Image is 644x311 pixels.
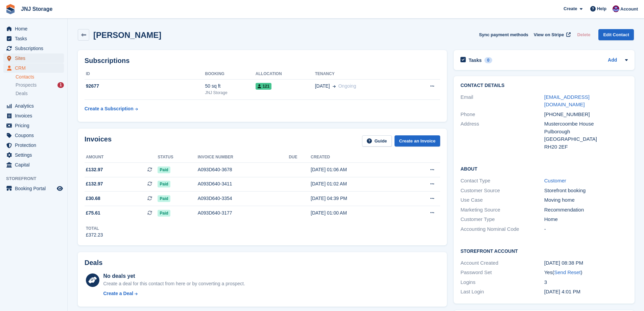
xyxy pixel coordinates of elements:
[544,259,628,267] div: [DATE] 08:38 PM
[554,269,580,275] a: Send Reset
[544,94,590,108] a: [EMAIL_ADDRESS][DOMAIN_NAME]
[15,150,55,160] span: Settings
[15,184,55,193] span: Booking Portal
[534,31,564,38] span: View on Stripe
[3,150,64,160] a: menu
[103,290,245,297] a: Create a Deal
[311,152,404,163] th: Created
[158,166,170,173] span: Paid
[103,280,245,287] div: Create a deal for this contact from here or by converting a prospect.
[15,121,55,130] span: Pricing
[460,216,544,223] div: Customer Type
[564,5,577,12] span: Create
[608,57,617,64] a: Add
[198,209,289,217] div: A093D640-3177
[362,135,392,147] a: Guide
[544,128,628,136] div: Pulborough
[598,29,634,40] a: Edit Contact
[544,187,628,195] div: Storefront booking
[460,120,544,151] div: Address
[544,135,628,143] div: [GEOGRAPHIC_DATA]
[338,83,356,89] span: Ongoing
[544,196,628,204] div: Moving home
[85,135,112,147] h2: Invoices
[552,269,582,275] span: ( )
[15,34,55,43] span: Tasks
[3,184,64,193] a: menu
[544,120,628,128] div: Mustercoombe House
[311,209,404,217] div: [DATE] 01:00 AM
[460,196,544,204] div: Use Case
[198,166,289,173] div: A093D640-3678
[86,195,100,202] span: £30.68
[613,5,619,12] img: Jonathan Scrase
[460,93,544,109] div: Email
[531,29,572,40] a: View on Stripe
[544,279,628,286] div: 3
[544,225,628,233] div: -
[3,140,64,150] a: menu
[460,83,628,88] h2: Contact Details
[16,82,64,89] a: Prospects 1
[5,4,16,14] img: stora-icon-8386f47178a22dfd0bd8f6a31ec36ba5ce8667c1dd55bd0f319d3a0aa187defe.svg
[3,160,64,170] a: menu
[620,6,638,13] span: Account
[103,272,245,280] div: No deals yet
[3,34,64,43] a: menu
[158,152,197,163] th: Status
[3,121,64,130] a: menu
[85,83,205,90] div: 92677
[256,69,315,80] th: Allocation
[85,259,102,267] h2: Deals
[86,225,103,231] div: Total
[15,140,55,150] span: Protection
[15,160,55,170] span: Capital
[198,195,289,202] div: A093D640-3354
[484,57,492,63] div: 0
[85,69,205,80] th: ID
[6,175,67,182] span: Storefront
[18,3,55,15] a: JNJ Storage
[16,74,64,80] a: Contacts
[544,269,628,276] div: Yes
[469,57,482,63] h2: Tasks
[544,206,628,214] div: Recommendation
[86,209,100,217] span: £75.61
[460,165,628,172] h2: About
[103,290,133,297] div: Create a Deal
[85,103,138,115] a: Create a Subscription
[15,131,55,140] span: Coupons
[205,69,256,80] th: Booking
[3,131,64,140] a: menu
[3,101,64,111] a: menu
[311,195,404,202] div: [DATE] 04:39 PM
[3,111,64,120] a: menu
[315,69,408,80] th: Tenancy
[15,53,55,63] span: Sites
[3,44,64,53] a: menu
[86,231,103,239] div: £372.23
[460,111,544,118] div: Phone
[544,111,628,118] div: [PHONE_NUMBER]
[16,90,64,97] a: Deals
[205,90,256,96] div: JNJ Storage
[289,152,311,163] th: Due
[198,180,289,187] div: A093D640-3411
[460,206,544,214] div: Marketing Source
[311,180,404,187] div: [DATE] 01:02 AM
[85,105,134,112] div: Create a Subscription
[574,29,593,40] button: Delete
[460,279,544,286] div: Logins
[544,216,628,223] div: Home
[460,269,544,276] div: Password Set
[395,135,440,147] a: Create an Invoice
[544,178,566,183] a: Customer
[86,166,103,173] span: £132.97
[3,53,64,63] a: menu
[479,29,528,40] button: Sync payment methods
[15,44,55,53] span: Subscriptions
[158,195,170,202] span: Paid
[460,288,544,296] div: Last Login
[15,111,55,120] span: Invoices
[15,24,55,34] span: Home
